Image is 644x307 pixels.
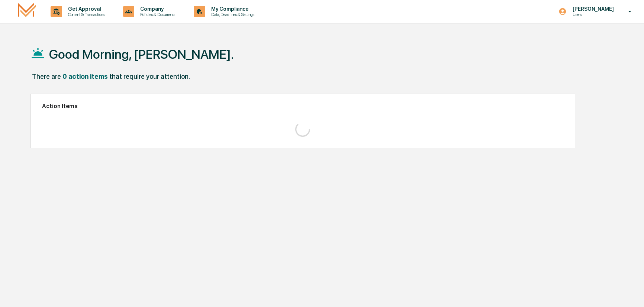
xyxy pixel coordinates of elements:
[567,12,618,17] p: Users
[567,6,618,12] p: [PERSON_NAME]
[62,72,108,80] div: 0 action items
[109,72,190,80] div: that require your attention.
[18,3,36,20] img: logo
[32,72,61,80] div: There are
[205,6,258,12] p: My Compliance
[62,6,108,12] p: Get Approval
[134,6,179,12] p: Company
[49,47,234,62] h1: Good Morning, [PERSON_NAME].
[42,103,564,110] h2: Action Items
[62,12,108,17] p: Content & Transactions
[205,12,258,17] p: Data, Deadlines & Settings
[134,12,179,17] p: Policies & Documents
